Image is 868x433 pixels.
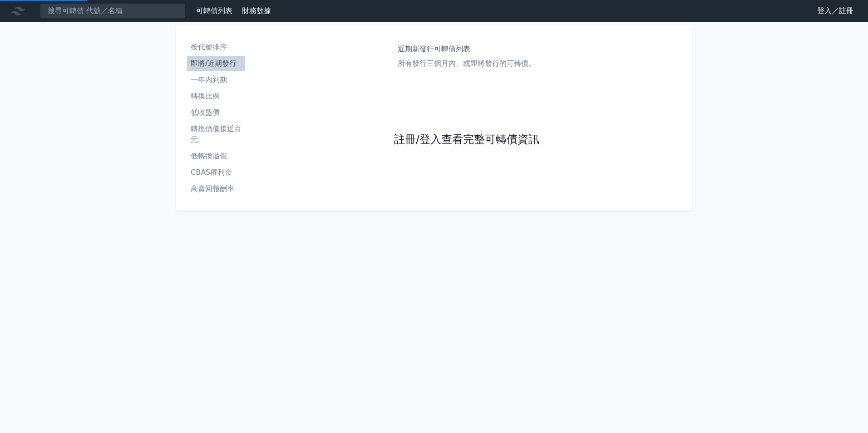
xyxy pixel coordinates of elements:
[398,44,536,54] h1: 近期新發行可轉債列表
[187,107,245,118] li: 低收盤價
[196,6,232,15] a: 可轉債列表
[187,123,245,145] li: 轉換價值接近百元
[187,40,245,54] a: 按代號排序
[810,4,861,18] a: 登入／註冊
[187,165,245,180] a: CBAS權利金
[40,3,185,19] input: 搜尋可轉債 代號／名稱
[394,133,539,147] a: 註冊/登入查看完整可轉債資訊
[398,58,536,69] p: 所有發行三個月內、或即將發行的可轉債。
[187,91,245,102] li: 轉換比例
[187,58,245,69] li: 即將/近期發行
[187,122,245,147] a: 轉換價值接近百元
[187,105,245,120] a: 低收盤價
[187,56,245,71] a: 即將/近期發行
[187,42,245,53] li: 按代號排序
[187,149,245,163] a: 低轉換溢價
[187,73,245,87] a: 一年內到期
[187,182,245,196] a: 高賣回報酬率
[187,74,245,85] li: 一年內到期
[187,183,245,194] li: 高賣回報酬率
[187,151,245,162] li: 低轉換溢價
[242,6,271,15] a: 財務數據
[187,89,245,103] a: 轉換比例
[187,167,245,178] li: CBAS權利金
